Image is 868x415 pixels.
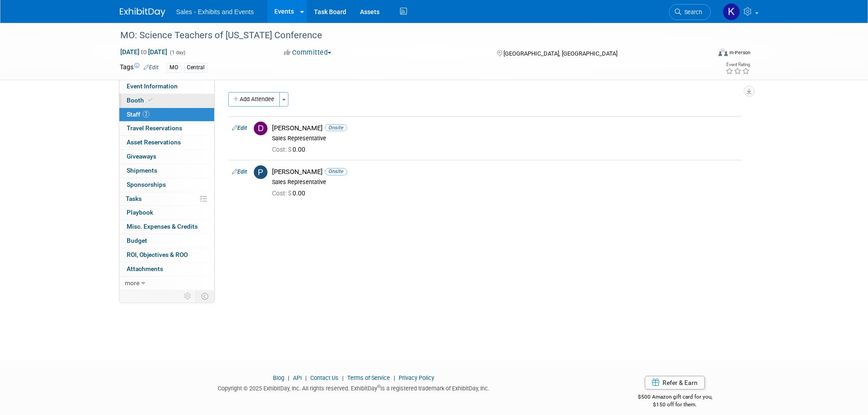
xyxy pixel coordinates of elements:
a: Contact Us [310,374,339,381]
span: Onsite [325,168,347,175]
span: ROI, Objectives & ROO [127,251,188,258]
span: Onsite [325,124,347,131]
div: MO [167,63,181,72]
td: Tags [120,62,159,73]
button: Add Attendee [228,92,280,107]
a: Edit [232,125,247,131]
a: Giveaways [119,150,214,164]
span: | [286,374,292,381]
a: API [293,374,302,381]
div: Sales Representative [272,135,738,142]
span: | [303,374,309,381]
div: [PERSON_NAME] [272,124,738,133]
span: Sponsorships [127,181,166,188]
span: Sales - Exhibits and Events [176,8,254,15]
div: Sales Representative [272,179,738,186]
a: Edit [144,64,159,71]
span: (1 day) [169,50,185,56]
td: Personalize Event Tab Strip [180,290,196,302]
img: ExhibitDay [120,8,165,17]
a: Misc. Expenses & Credits [119,220,214,234]
a: Asset Reservations [119,136,214,149]
img: Kara Haven [723,3,740,20]
span: more [125,279,139,287]
a: ROI, Objectives & ROO [119,248,214,262]
span: | [340,374,346,381]
a: Search [669,4,711,20]
a: Shipments [119,164,214,178]
sup: ® [377,384,380,389]
div: [PERSON_NAME] [272,168,738,176]
td: Toggle Event Tabs [195,290,214,302]
a: more [119,277,214,290]
span: Booth [127,97,154,104]
span: Search [681,9,702,15]
a: Sponsorships [119,178,214,192]
a: Budget [119,234,214,248]
button: Committed [281,48,335,57]
a: Staff2 [119,108,214,122]
div: Copyright © 2025 ExhibitDay, Inc. All rights reserved. ExhibitDay is a registered trademark of Ex... [120,382,588,393]
a: Booth [119,94,214,108]
span: Cost: $ [272,146,293,153]
a: Terms of Service [347,374,390,381]
div: Central [184,63,207,72]
a: Playbook [119,206,214,220]
a: Blog [273,374,284,381]
div: Event Format [657,47,751,61]
span: | [391,374,397,381]
img: Format-Inperson.png [719,49,728,56]
div: MO: Science Teachers of [US_STATE] Conference [117,27,697,44]
span: 0.00 [272,190,309,197]
img: P.jpg [254,165,267,179]
span: Budget [127,237,147,244]
img: D.jpg [254,122,267,135]
span: Staff [127,111,149,118]
span: Giveaways [127,153,156,160]
span: 0.00 [272,146,309,153]
div: $150 off for them. [601,401,749,409]
div: Event Rating [725,62,750,67]
a: Tasks [119,192,214,206]
a: Event Information [119,80,214,93]
span: [DATE] [DATE] [120,48,168,56]
span: Travel Reservations [127,124,182,132]
span: Playbook [127,209,153,216]
span: [GEOGRAPHIC_DATA], [GEOGRAPHIC_DATA] [503,50,617,57]
i: Booth reservation complete [148,97,153,102]
span: Attachments [127,265,163,272]
div: $500 Amazon gift card for you, [601,387,749,408]
span: to [139,48,148,56]
span: Cost: $ [272,190,293,197]
span: Misc. Expenses & Credits [127,223,198,230]
span: Asset Reservations [127,138,181,146]
span: Event Information [127,82,178,90]
span: 2 [143,111,149,118]
div: In-Person [729,49,750,56]
a: Travel Reservations [119,122,214,135]
span: Shipments [127,167,157,174]
a: Attachments [119,262,214,276]
span: Tasks [126,195,142,202]
a: Privacy Policy [399,374,434,381]
a: Edit [232,169,247,175]
a: Refer & Earn [645,376,705,389]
